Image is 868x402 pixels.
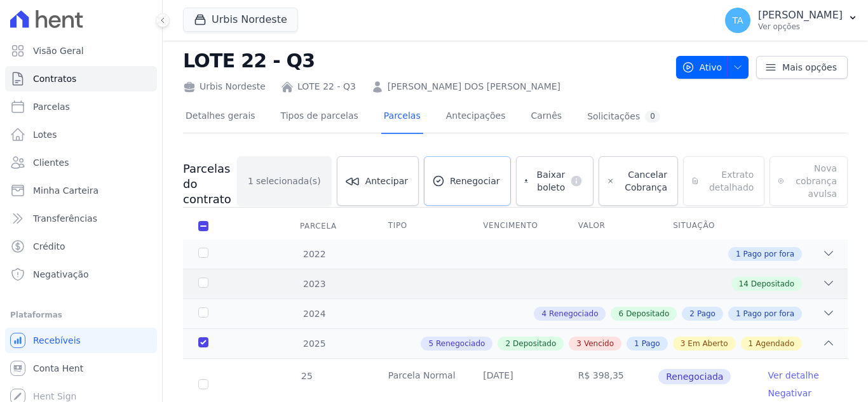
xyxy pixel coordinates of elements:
a: Crédito [5,234,157,259]
span: 1 [736,308,741,319]
span: Em Aberto [688,338,728,349]
span: Cancelar Cobrança [620,168,667,194]
span: Mais opções [782,61,837,74]
span: 1 [634,338,639,349]
a: Negativar [768,388,812,398]
span: Antecipar [365,175,408,187]
th: Tipo [373,213,468,239]
th: Valor [563,213,658,239]
span: Clientes [33,156,69,169]
a: Visão Geral [5,38,157,64]
a: Baixar boleto [516,156,594,206]
a: Carnês [528,100,564,134]
a: Antecipar [337,156,419,206]
a: Contratos [5,66,157,91]
span: 2 [689,308,695,319]
span: 14 [739,278,749,290]
span: 3 [576,338,581,349]
a: Parcelas [5,94,157,119]
h2: LOTE 22 - Q3 [183,46,666,75]
span: 1 [736,248,741,260]
span: 6 [618,308,623,319]
a: [PERSON_NAME] DOS [PERSON_NAME] [388,80,560,93]
span: 1 [248,175,254,187]
input: Só é possível selecionar pagamentos em aberto [198,379,208,389]
span: 2 [505,338,510,349]
div: 0 [645,111,660,123]
span: Baixar boleto [533,168,565,194]
span: Recebíveis [33,334,81,347]
a: Antecipações [444,100,508,134]
span: Parcelas [33,100,70,113]
span: Conta Hent [33,362,83,375]
th: Vencimento [468,213,562,239]
p: Ver opções [758,22,843,32]
span: Pago por fora [743,248,794,260]
a: Cancelar Cobrança [599,156,678,206]
span: Pago [697,308,715,319]
span: Lotes [33,128,57,141]
span: 3 [681,338,686,349]
div: Parcela [285,213,352,239]
a: Solicitações0 [585,100,663,134]
span: TA [733,16,743,25]
a: Lotes [5,122,157,147]
span: Pago por fora [743,308,794,319]
span: Transferências [33,212,97,225]
span: 4 [541,308,546,319]
span: Depositado [751,278,794,290]
div: Solicitações [587,111,660,123]
span: Ativo [682,56,722,79]
a: Tipos de parcelas [278,100,361,134]
a: Renegociar [424,156,511,206]
span: Visão Geral [33,44,84,57]
span: Crédito [33,240,65,253]
div: Urbis Nordeste [183,80,266,93]
span: Vencido [584,338,614,349]
a: Mais opções [756,56,848,79]
a: LOTE 22 - Q3 [297,80,356,93]
span: 25 [300,371,313,381]
a: Negativação [5,262,157,287]
p: [PERSON_NAME] [758,9,843,22]
span: Depositado [513,338,556,349]
span: Minha Carteira [33,184,98,197]
a: Minha Carteira [5,178,157,203]
span: Depositado [626,308,669,319]
span: Renegociado [549,308,598,319]
button: TA [PERSON_NAME] Ver opções [715,3,868,38]
span: 1 [749,338,754,349]
button: Urbis Nordeste [183,8,298,32]
span: Pago [642,338,660,349]
span: 5 [428,338,433,349]
a: Ver detalhe [768,369,819,382]
span: selecionada(s) [256,175,321,187]
a: Clientes [5,150,157,175]
span: Agendado [756,338,794,349]
button: Ativo [676,56,749,79]
a: Conta Hent [5,356,157,381]
span: Contratos [33,72,76,85]
a: Transferências [5,206,157,231]
span: Negativação [33,268,89,281]
a: Recebíveis [5,328,157,353]
th: Situação [658,213,752,239]
h3: Parcelas do contrato [183,161,237,207]
div: Plataformas [10,307,152,323]
a: Detalhes gerais [183,100,258,134]
span: Renegociado [436,338,485,349]
span: Renegociada [658,369,731,384]
a: Parcelas [381,100,423,134]
span: Renegociar [450,175,500,187]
